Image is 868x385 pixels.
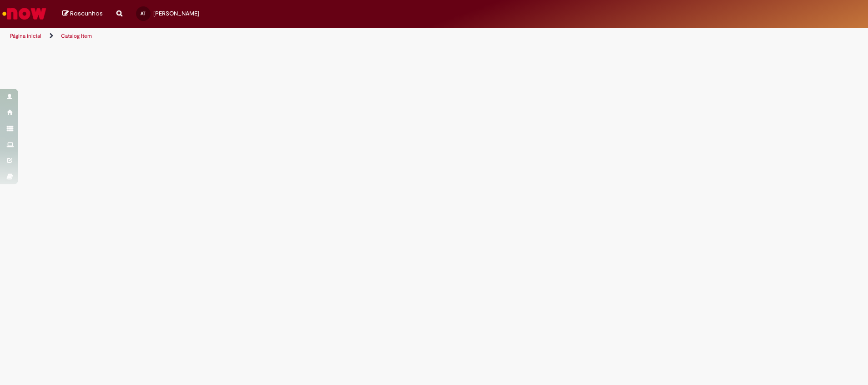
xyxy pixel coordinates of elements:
a: Página inicial [10,32,41,40]
a: Rascunhos [62,10,103,18]
span: Rascunhos [70,9,103,18]
span: AT [141,10,146,16]
span: [PERSON_NAME] [153,10,199,17]
ul: Trilhas de página [7,28,572,45]
img: ServiceNow [1,5,48,23]
a: Catalog Item [61,32,92,40]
